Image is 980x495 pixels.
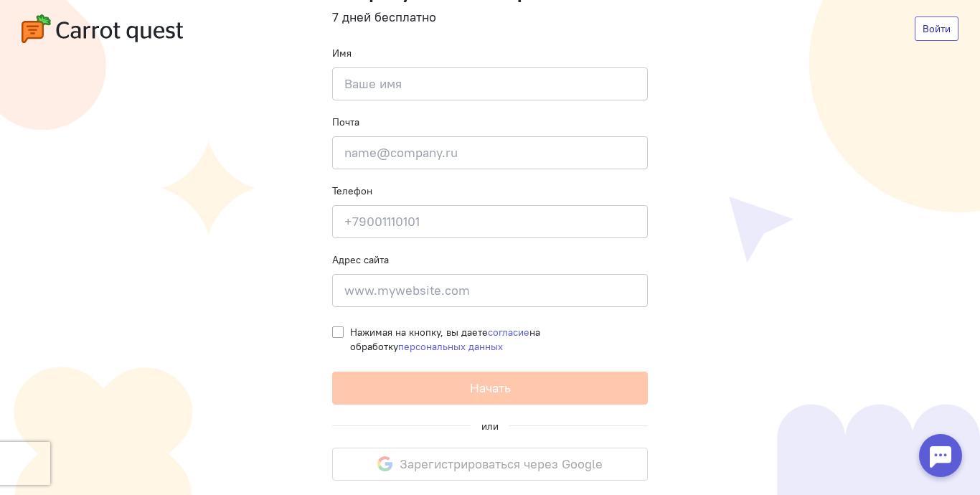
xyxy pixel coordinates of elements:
[377,456,392,471] img: google-logo.svg
[332,372,648,405] button: Начать
[350,326,540,353] span: Нажимая на кнопку, вы даете на обработку
[398,340,503,353] a: персональных данных
[332,274,648,307] input: www.mywebsite.com
[332,136,648,169] input: name@company.ru
[332,67,648,100] input: Ваше имя
[470,379,511,396] span: Начать
[332,448,648,481] button: Зарегистрироваться через Google
[22,14,183,43] img: carrot-quest-logo.svg
[332,253,389,267] label: Адрес сайта
[915,16,958,41] a: Войти
[481,419,499,433] div: или
[332,205,648,238] input: +79001110101
[332,184,372,198] label: Телефон
[332,115,359,129] label: Почта
[488,326,529,339] a: согласие
[400,456,603,473] span: Зарегистрироваться через Google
